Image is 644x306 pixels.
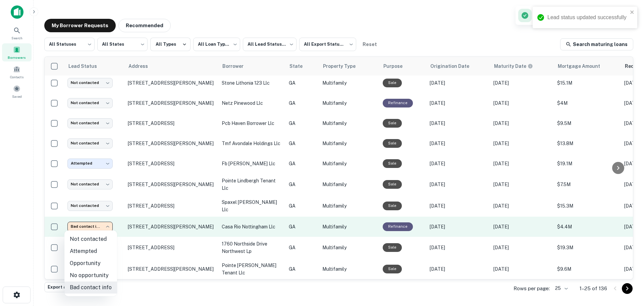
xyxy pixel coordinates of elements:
[547,13,628,21] div: Lead status updated successfully
[518,9,620,22] div: Lead status updated successfully
[64,233,117,245] li: Not contacted
[610,252,644,285] iframe: Chat Widget
[64,257,117,269] li: Opportunity
[64,245,117,257] li: Attempted
[64,269,117,281] li: No opportunity
[64,281,117,294] li: Bad contact info
[630,9,635,16] button: close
